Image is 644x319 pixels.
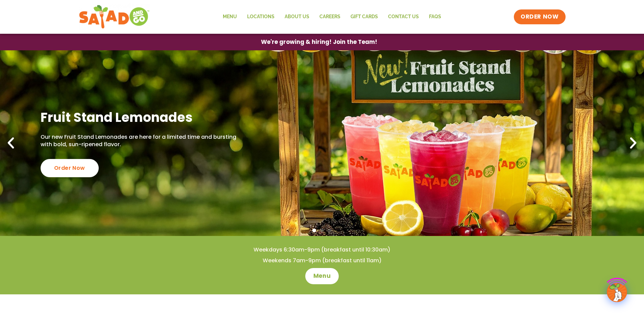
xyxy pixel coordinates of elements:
[313,272,331,280] span: Menu
[79,3,150,30] img: new-SAG-logo-768×292
[626,136,641,151] div: Next slide
[320,229,324,232] span: Go to slide 2
[41,109,240,126] h2: Fruit Stand Lemonades
[251,34,387,50] a: We're growing & hiring! Join the Team!
[218,9,446,25] nav: Menu
[514,9,565,24] a: ORDER NOW
[424,9,446,25] a: FAQs
[261,39,377,45] span: We're growing & hiring! Join the Team!
[305,268,339,284] a: Menu
[14,246,630,254] h4: Weekdays 6:30am-9pm (breakfast until 10:30am)
[314,9,345,25] a: Careers
[328,229,332,232] span: Go to slide 3
[218,9,242,25] a: Menu
[345,9,383,25] a: GIFT CARDS
[3,136,18,151] div: Previous slide
[312,229,316,232] span: Go to slide 1
[383,9,424,25] a: Contact Us
[521,13,558,21] span: ORDER NOW
[41,159,99,177] div: Order Now
[41,133,240,149] p: Our new Fruit Stand Lemonades are here for a limited time and bursting with bold, sun-ripened fla...
[242,9,280,25] a: Locations
[280,9,314,25] a: About Us
[14,257,630,264] h4: Weekends 7am-9pm (breakfast until 11am)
